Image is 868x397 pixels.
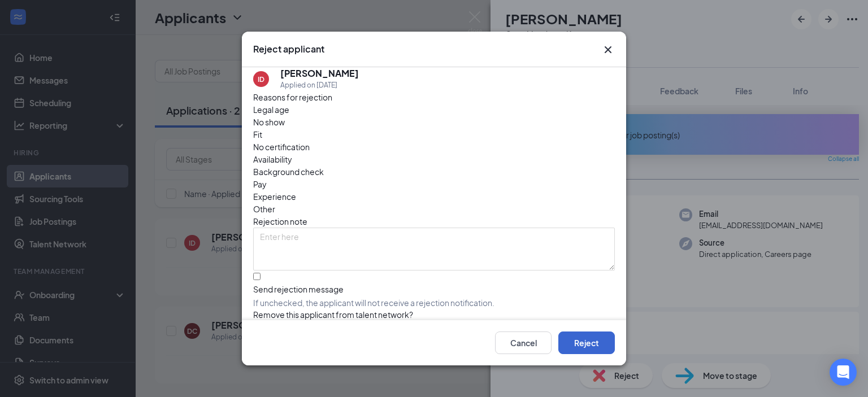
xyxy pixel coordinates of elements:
[253,43,324,55] h3: Reject applicant
[601,43,615,56] button: Close
[258,75,264,84] div: ID
[253,216,307,226] span: Rejection note
[253,128,262,141] span: Fit
[558,331,615,354] button: Reject
[253,178,267,190] span: Pay
[495,331,552,354] button: Cancel
[253,92,332,102] span: Reasons for rejection
[253,309,413,320] span: Remove this applicant from talent network?
[253,165,324,178] span: Background check
[601,43,615,56] svg: Cross
[830,359,857,386] div: Open Intercom Messenger
[253,190,296,203] span: Experience
[253,297,615,308] span: If unchecked, the applicant will not receive a rejection notification.
[253,141,310,153] span: No certification
[253,116,285,128] span: No show
[280,67,359,80] h5: [PERSON_NAME]
[253,203,275,215] span: Other
[253,283,615,295] div: Send rejection message
[253,153,292,165] span: Availability
[253,273,261,280] input: Send rejection messageIf unchecked, the applicant will not receive a rejection notification.
[280,80,359,91] div: Applied on [DATE]
[253,103,289,116] span: Legal age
